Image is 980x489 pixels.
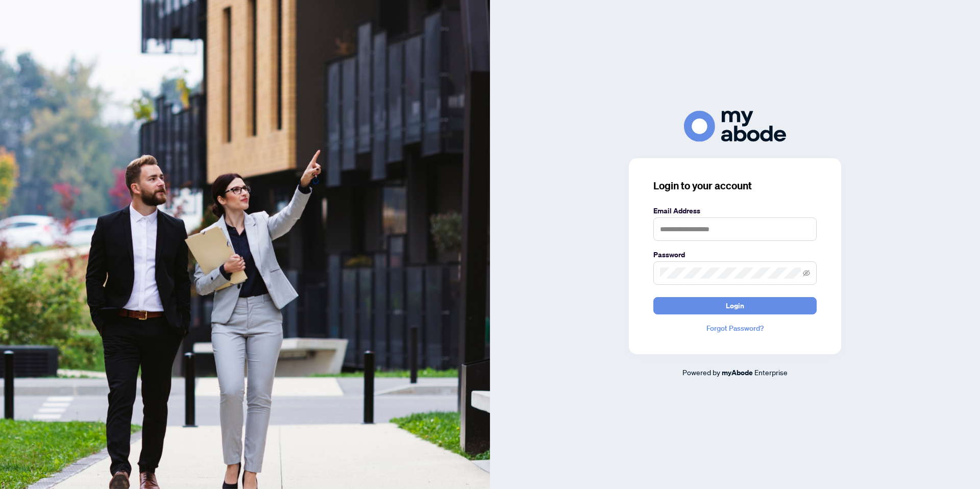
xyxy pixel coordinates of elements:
label: Email Address [653,205,817,216]
span: Powered by [682,368,720,377]
span: eye-invisible [803,270,810,277]
button: Login [653,297,817,314]
img: ma-logo [684,111,786,142]
span: Login [726,298,744,314]
h3: Login to your account [653,179,817,193]
span: Enterprise [754,368,788,377]
a: Forgot Password? [653,323,817,334]
a: myAbode [722,367,753,378]
label: Password [653,249,817,260]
